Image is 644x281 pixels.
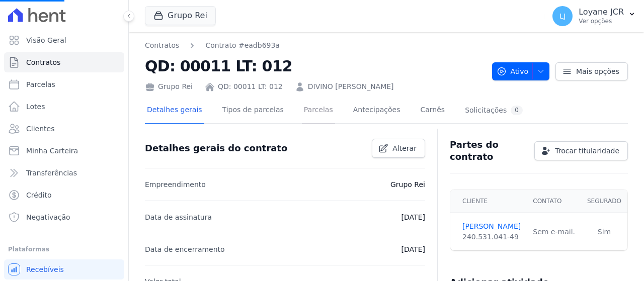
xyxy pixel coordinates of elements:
a: Visão Geral [4,30,124,50]
a: Antecipações [351,98,403,124]
a: Contratos [145,40,179,51]
a: DIVINO [PERSON_NAME] [308,81,394,92]
a: Contratos [4,52,124,72]
button: LJ Loyane JCR Ver opções [544,2,644,30]
a: Transferências [4,163,124,183]
span: Mais opções [576,66,619,76]
a: Trocar titularidade [534,141,628,160]
div: 240.531.041-49 [462,232,521,242]
span: Trocar titularidade [555,146,619,156]
span: Lotes [26,102,45,112]
p: Loyane JCR [579,7,624,17]
div: Grupo Rei [145,81,193,92]
a: Crédito [4,185,124,205]
h3: Detalhes gerais do contrato [145,142,287,154]
span: Negativação [26,212,70,222]
span: Crédito [26,190,52,200]
a: Mais opções [555,62,628,80]
span: Recebíveis [26,264,64,274]
p: [DATE] [401,211,425,223]
a: Carnês [418,98,447,124]
a: [PERSON_NAME] [462,221,521,232]
span: Visão Geral [26,35,66,45]
nav: Breadcrumb [145,40,280,51]
span: Clientes [26,124,54,134]
th: Segurado [581,190,627,213]
a: Tipos de parcelas [220,98,286,124]
a: Parcelas [302,98,335,124]
a: Contrato #eadb693a [205,40,280,51]
p: Data de assinatura [145,211,212,223]
button: Grupo Rei [145,6,216,25]
p: Ver opções [579,17,624,25]
div: Plataformas [8,243,120,255]
nav: Breadcrumb [145,40,484,51]
span: Alterar [392,143,417,153]
th: Contato [527,190,581,213]
td: Sim [581,213,627,251]
h3: Partes do contrato [450,139,526,163]
h2: QD: 00011 LT: 012 [145,55,484,77]
a: Detalhes gerais [145,98,204,124]
a: QD: 00011 LT: 012 [218,81,283,92]
th: Cliente [450,190,527,213]
span: LJ [559,13,566,20]
div: 0 [511,106,523,115]
span: Ativo [497,62,529,80]
p: Empreendimento [145,178,206,191]
span: Contratos [26,57,60,67]
span: Parcelas [26,79,55,89]
button: Ativo [492,62,550,80]
a: Clientes [4,119,124,139]
a: Alterar [372,139,425,158]
a: Negativação [4,207,124,227]
a: Recebíveis [4,259,124,279]
p: [DATE] [401,243,425,255]
div: Solicitações [465,106,523,115]
a: Lotes [4,97,124,117]
span: Transferências [26,168,77,178]
p: Data de encerramento [145,243,225,255]
a: Minha Carteira [4,141,124,161]
span: Minha Carteira [26,146,78,156]
td: Sem e-mail. [527,213,581,251]
a: Solicitações0 [463,98,525,124]
p: Grupo Rei [390,178,425,191]
a: Parcelas [4,74,124,95]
